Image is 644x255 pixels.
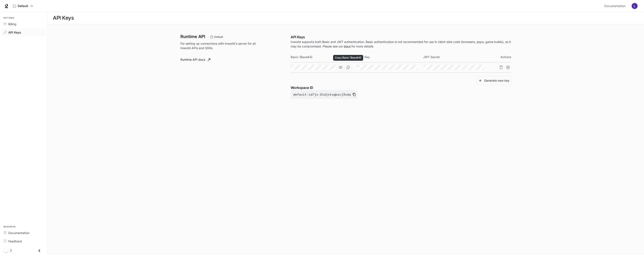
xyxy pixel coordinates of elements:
th: JWT Secret [423,52,489,62]
a: API Keys [2,29,46,36]
span: Billing [8,22,16,26]
span: Documentation [604,3,625,9]
span: API Keys [8,30,21,35]
button: All workspaces [11,2,35,10]
div: These keys will apply to your current workspace only [209,34,225,40]
h3: Runtime API [180,34,205,39]
p: Inworld supports both Basic and JWT authentication. Basic authentication is not recommended for u... [291,40,511,49]
span: Dark mode toggle [4,248,8,253]
th: Basic (Base64) [291,52,357,62]
img: User avatar [632,3,638,9]
p: Default [18,4,28,8]
button: Delete API key [498,64,505,71]
th: Actions [489,52,511,62]
button: Copy Basic (Base64) [345,64,352,71]
a: Runtime API docs [179,55,212,64]
button: User avatar [630,2,639,10]
button: default-id7js-2idjrksgbzcj3vdq [291,90,358,99]
p: API Keys [291,34,511,40]
button: Suspend API key [505,64,511,71]
div: Copy Basic (Base64) [333,55,363,61]
a: Documentation [2,229,46,237]
p: For setting up connections with Inworld's server for all Inworld APIs and SDKs. [180,41,261,50]
span: Documentation [8,231,29,235]
a: Billing [2,20,46,28]
a: Feedback [2,237,46,245]
p: Workspace ID [291,85,511,90]
span: Feedback [8,239,22,243]
a: Documentation [603,2,629,10]
span: Default [213,35,225,39]
th: JWT Key [357,52,423,62]
a: docs [344,44,351,48]
button: Generate new key [476,76,511,85]
button: Close drawer [35,246,44,255]
h1: API Keys [53,14,74,22]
